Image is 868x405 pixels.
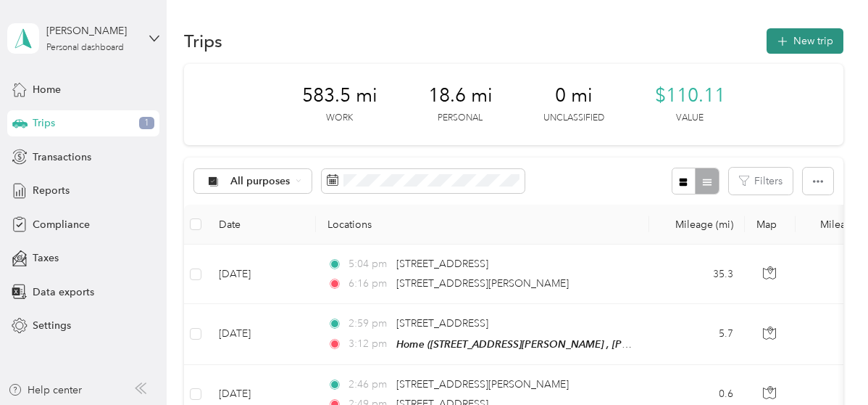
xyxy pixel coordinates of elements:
[33,250,59,266] span: Taxes
[543,112,604,125] p: Unclassified
[207,304,316,364] td: [DATE]
[139,117,154,130] span: 1
[396,258,488,270] span: [STREET_ADDRESS]
[745,205,796,245] th: Map
[655,84,725,107] span: $110.11
[396,338,804,351] span: Home ([STREET_ADDRESS][PERSON_NAME] , [PERSON_NAME], [GEOGRAPHIC_DATA])
[349,256,390,272] span: 5:04 pm
[396,317,488,330] span: [STREET_ADDRESS]
[349,336,390,352] span: 3:12 pm
[396,277,569,290] span: [STREET_ADDRESS][PERSON_NAME]
[428,84,493,107] span: 18.6 mi
[438,112,483,125] p: Personal
[46,44,124,52] div: Personal dashboard
[649,304,745,364] td: 5.7
[33,150,91,165] span: Transactions
[396,378,569,390] span: [STREET_ADDRESS][PERSON_NAME]
[349,316,390,332] span: 2:59 pm
[207,245,316,304] td: [DATE]
[729,168,793,195] button: Filters
[33,82,61,97] span: Home
[326,112,353,125] p: Work
[33,115,55,131] span: Trips
[349,276,390,292] span: 6:16 pm
[349,377,390,393] span: 2:46 pm
[649,205,745,245] th: Mileage (mi)
[555,84,593,107] span: 0 mi
[33,318,71,333] span: Settings
[649,245,745,304] td: 35.3
[316,205,649,245] th: Locations
[33,217,90,232] span: Compliance
[46,23,137,38] div: [PERSON_NAME]
[230,176,291,187] span: All purposes
[184,33,222,49] h1: Trips
[33,285,94,300] span: Data exports
[207,205,316,245] th: Date
[767,28,843,54] button: New trip
[787,324,868,405] iframe: Everlance-gr Chat Button Frame
[33,183,70,198] span: Reports
[8,382,82,398] button: Help center
[302,84,377,107] span: 583.5 mi
[676,112,704,125] p: Value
